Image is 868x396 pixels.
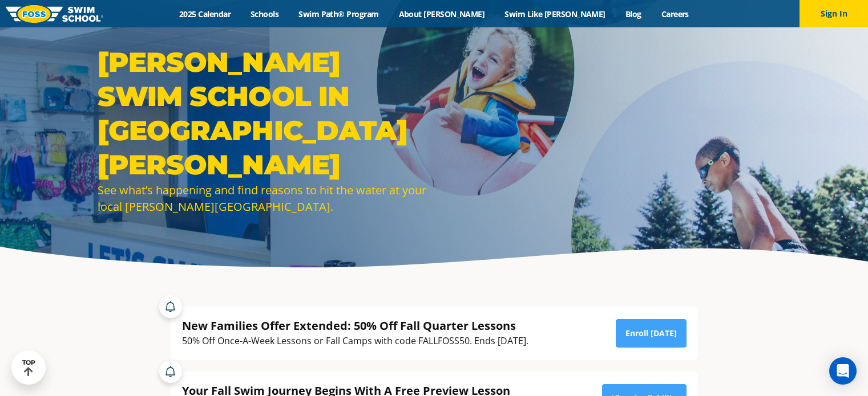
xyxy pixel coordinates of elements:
a: Schools [241,9,289,19]
div: New Families Offer Extended: 50% Off Fall Quarter Lessons [182,318,528,333]
a: Enroll [DATE] [616,319,687,348]
a: About [PERSON_NAME] [389,9,495,19]
div: Open Intercom Messenger [829,357,857,385]
a: 2025 Calendar [169,9,241,19]
img: FOSS Swim School Logo [6,5,103,23]
div: TOP [22,359,35,377]
a: Careers [651,9,699,19]
a: Swim Like [PERSON_NAME] [495,9,616,19]
a: Blog [615,9,651,19]
div: 50% Off Once-A-Week Lessons or Fall Camps with code FALLFOSS50. Ends [DATE]. [182,333,528,349]
h1: [PERSON_NAME] Swim School in [GEOGRAPHIC_DATA][PERSON_NAME] [98,45,429,182]
div: See what’s happening and find reasons to hit the water at your local [PERSON_NAME][GEOGRAPHIC_DATA]. [98,182,429,215]
a: Swim Path® Program [289,9,389,19]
